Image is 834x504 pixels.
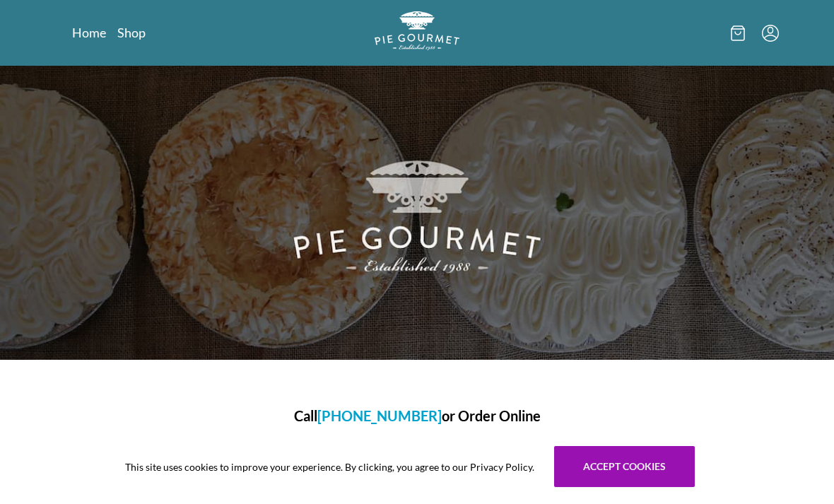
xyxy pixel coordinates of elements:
a: Home [72,24,106,41]
a: [PHONE_NUMBER] [317,407,442,424]
button: Accept cookies [554,446,695,487]
span: This site uses cookies to improve your experience. By clicking, you agree to our Privacy Policy. [125,459,534,474]
a: Shop [117,24,146,41]
button: Menu [762,25,779,42]
h1: Call or Order Online [89,405,745,426]
a: Logo [375,11,459,54]
img: logo [375,11,459,50]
